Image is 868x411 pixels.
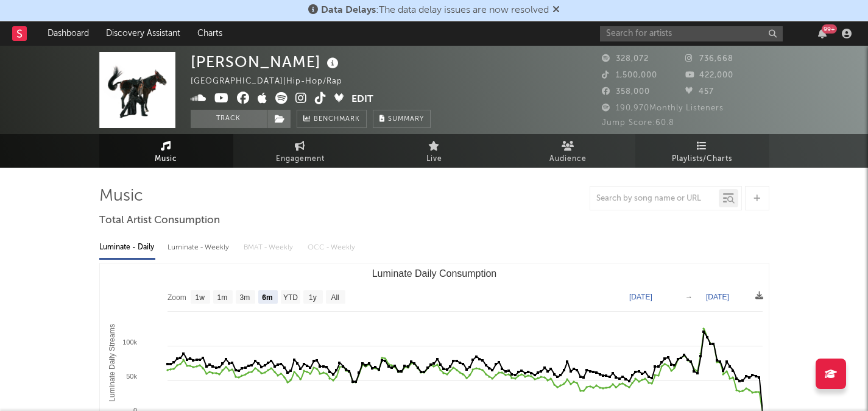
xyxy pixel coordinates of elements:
span: Summary [388,116,424,123]
text: YTD [283,293,297,302]
text: 1m [217,293,227,302]
button: Summary [373,110,431,128]
text: [DATE] [706,293,729,301]
text: All [331,293,339,302]
text: 1y [309,293,317,302]
text: 100k [122,338,137,346]
text: Luminate Daily Streams [107,324,116,401]
button: 99+ [818,29,827,38]
input: Search for artists [600,26,783,41]
span: Jump Score: 60.8 [602,119,674,127]
span: Live [426,152,442,166]
div: Luminate - Weekly [168,237,231,258]
a: Dashboard [39,21,97,46]
span: Benchmark [314,112,360,127]
text: [DATE] [629,293,652,301]
a: Music [99,134,233,168]
span: 190,970 Monthly Listeners [602,104,724,112]
span: 736,668 [685,55,733,63]
div: Luminate - Daily [99,237,155,258]
a: Live [367,134,501,168]
span: Data Delays [321,5,376,15]
a: Playlists/Charts [635,134,769,168]
span: Audience [549,152,587,166]
text: Zoom [168,293,186,302]
text: → [685,293,693,301]
button: Track [191,110,267,128]
text: 3m [239,293,250,302]
span: Engagement [276,152,325,166]
text: Luminate Daily Consumption [372,268,496,279]
text: 1w [195,293,205,302]
span: Total Artist Consumption [99,213,220,228]
span: : The data delay issues are now resolved [321,5,549,15]
a: Audience [501,134,635,168]
text: 6m [262,293,272,302]
a: Charts [189,21,231,46]
input: Search by song name or URL [590,194,719,204]
span: 358,000 [602,88,650,96]
span: 457 [685,88,714,96]
a: Discovery Assistant [97,21,189,46]
span: Playlists/Charts [672,152,732,166]
a: Engagement [233,134,367,168]
span: Music [155,152,177,166]
span: Dismiss [552,5,560,15]
a: Benchmark [297,110,367,128]
text: 50k [126,373,137,380]
span: 422,000 [685,71,733,79]
div: 99 + [822,24,837,34]
button: Edit [351,92,373,107]
span: 328,072 [602,55,649,63]
span: 1,500,000 [602,71,657,79]
div: [PERSON_NAME] [191,52,342,72]
div: [GEOGRAPHIC_DATA] | Hip-Hop/Rap [191,74,356,89]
